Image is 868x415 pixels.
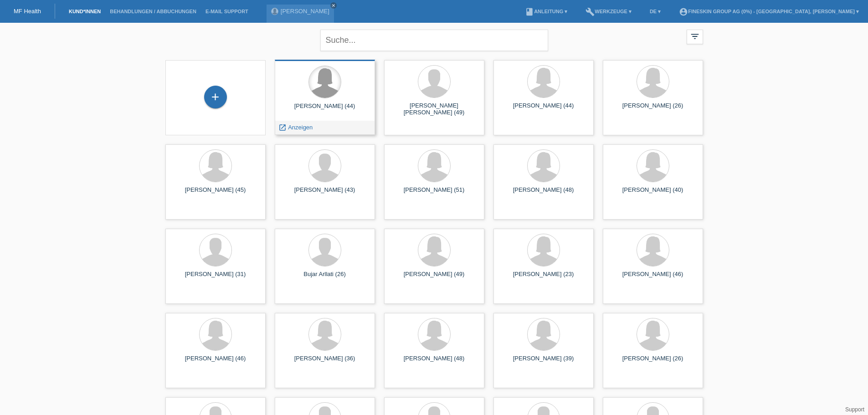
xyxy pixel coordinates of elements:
[501,102,586,117] div: [PERSON_NAME] (44)
[282,186,368,201] div: [PERSON_NAME] (43)
[391,186,477,201] div: [PERSON_NAME] (51)
[586,7,595,16] i: build
[282,102,368,117] div: [PERSON_NAME] (44)
[173,355,258,369] div: [PERSON_NAME] (46)
[679,7,688,16] i: account_circle
[610,271,696,285] div: [PERSON_NAME] (46)
[288,124,313,131] span: Anzeigen
[391,102,477,117] div: [PERSON_NAME] [PERSON_NAME] (49)
[690,31,700,41] i: filter_list
[520,9,572,14] a: bookAnleitung ▾
[610,186,696,201] div: [PERSON_NAME] (40)
[501,186,586,201] div: [PERSON_NAME] (48)
[501,355,586,369] div: [PERSON_NAME] (39)
[330,2,337,9] a: close
[391,355,477,369] div: [PERSON_NAME] (48)
[610,355,696,369] div: [PERSON_NAME] (26)
[278,123,287,132] i: launch
[105,9,201,14] a: Behandlungen / Abbuchungen
[320,30,548,51] input: Suche...
[64,9,105,14] a: Kund*innen
[845,406,864,413] a: Support
[525,7,534,16] i: book
[331,3,336,8] i: close
[610,102,696,117] div: [PERSON_NAME] (26)
[581,9,636,14] a: buildWerkzeuge ▾
[282,271,368,285] div: Bujar Arllati (26)
[14,8,41,15] a: MF Health
[278,124,313,131] a: launch Anzeigen
[281,8,329,15] a: [PERSON_NAME]
[173,271,258,285] div: [PERSON_NAME] (31)
[645,9,665,14] a: DE ▾
[201,9,253,14] a: E-Mail Support
[282,355,368,369] div: [PERSON_NAME] (36)
[205,89,226,105] div: Kund*in hinzufügen
[501,271,586,285] div: [PERSON_NAME] (23)
[173,186,258,201] div: [PERSON_NAME] (45)
[674,9,863,14] a: account_circleFineSkin Group AG (0%) - [GEOGRAPHIC_DATA], [PERSON_NAME] ▾
[391,271,477,285] div: [PERSON_NAME] (49)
